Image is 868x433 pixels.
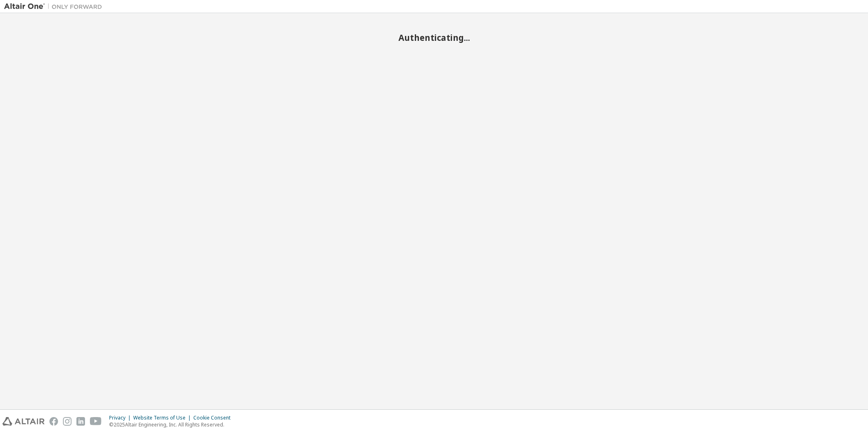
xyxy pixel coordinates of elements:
p: © 2025 Altair Engineering, Inc. All Rights Reserved. [109,421,235,428]
img: Altair One [4,2,106,11]
div: Website Terms of Use [133,415,193,421]
div: Cookie Consent [193,415,235,421]
h2: Authenticating... [4,32,864,43]
img: youtube.svg [90,417,102,426]
img: instagram.svg [63,417,72,426]
img: linkedin.svg [76,417,85,426]
div: Privacy [109,415,133,421]
img: facebook.svg [49,417,58,426]
img: altair_logo.svg [2,417,45,426]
